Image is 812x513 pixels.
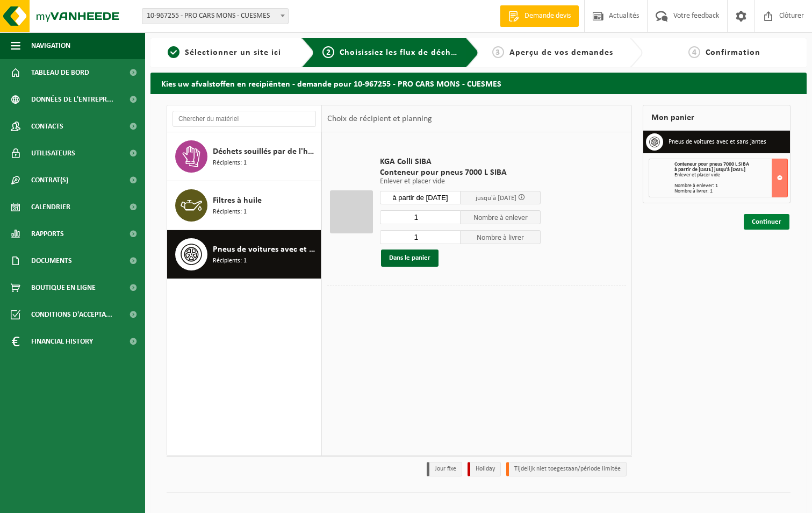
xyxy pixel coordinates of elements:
span: Nombre à livrer [461,230,541,244]
span: Récipients: 1 [213,207,247,217]
span: Récipients: 1 [213,256,247,266]
span: Pneus de voitures avec et sans jantes [213,243,318,256]
span: 10-967255 - PRO CARS MONS - CUESMES [142,9,288,24]
span: 3 [492,46,504,58]
span: 4 [688,46,700,58]
span: Contrat(s) [31,167,68,194]
div: Mon panier [643,105,791,131]
li: Tijdelijk niet toegestaan/période limitée [506,462,627,476]
div: Nombre à enlever: 1 [674,183,787,189]
span: Demande devis [522,11,573,22]
span: Nombre à enlever [461,210,541,224]
span: Calendrier [31,194,70,220]
a: 1Sélectionner un site ici [156,46,293,59]
span: Déchets souillés par de l'huile [213,145,318,158]
p: Enlever et placer vide [380,178,541,186]
button: Déchets souillés par de l'huile Récipients: 1 [167,132,321,181]
span: Rapports [31,220,64,247]
a: Continuer [744,214,789,230]
span: Conditions d'accepta... [31,301,112,328]
button: Pneus de voitures avec et sans jantes Récipients: 1 [167,230,321,279]
span: KGA Colli SIBA [380,156,541,167]
h3: Pneus de voitures avec et sans jantes [669,133,766,151]
span: Aperçu de vos demandes [509,48,613,57]
span: 2 [322,46,334,58]
span: jusqu'à [DATE] [476,195,516,202]
strong: à partir de [DATE] jusqu'à [DATE] [674,167,745,173]
span: Filtres à huile [213,194,262,207]
button: Dans le panier [381,250,439,267]
span: Conteneur pour pneus 7000 L SIBA [380,167,541,178]
button: Filtres à huile Récipients: 1 [167,181,321,230]
input: Sélectionnez date [380,191,461,204]
span: Contacts [31,113,63,140]
div: Choix de récipient et planning [322,105,437,132]
span: Boutique en ligne [31,274,96,301]
a: Demande devis [500,5,579,27]
span: Documents [31,247,72,274]
li: Holiday [468,462,501,476]
span: Choisissiez les flux de déchets et récipients [340,48,519,57]
li: Jour fixe [427,462,462,476]
div: Enlever et placer vide [674,173,787,178]
span: Sélectionner un site ici [185,48,281,57]
input: Chercher du matériel [173,111,316,127]
h2: Kies uw afvalstoffen en recipiënten - demande pour 10-967255 - PRO CARS MONS - CUESMES [150,73,807,94]
span: Tableau de bord [31,59,89,86]
span: Utilisateurs [31,140,75,167]
div: Nombre à livrer: 1 [674,189,787,194]
span: Récipients: 1 [213,158,247,168]
span: 10-967255 - PRO CARS MONS - CUESMES [142,8,289,24]
span: Données de l'entrepr... [31,86,113,113]
span: 1 [168,46,179,58]
span: Navigation [31,32,70,59]
span: Confirmation [706,48,760,57]
span: Financial History [31,328,93,355]
span: Conteneur pour pneus 7000 L SIBA [674,161,749,167]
